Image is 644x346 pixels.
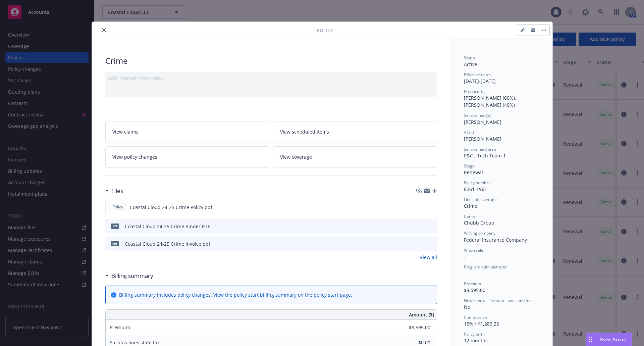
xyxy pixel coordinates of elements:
[600,336,626,342] span: Nova Assist
[317,27,333,34] span: Policy
[110,324,130,331] span: Premium
[273,121,437,142] a: View scheduled items
[464,304,470,310] span: No
[464,55,476,61] span: Status
[280,153,312,160] span: View coverage
[110,339,160,346] span: Surplus lines state tax
[464,270,466,277] span: -
[428,204,434,211] button: preview file
[391,323,434,333] input: 0.00
[111,204,124,210] span: Policy
[428,223,434,230] button: preview file
[105,146,269,167] a: View policy changes
[464,264,507,270] span: Program administrator
[464,163,475,169] span: Stage
[464,89,486,94] span: Producer(s)
[314,292,351,298] a: policy start page
[464,237,527,243] span: Federal Insurance Company
[464,130,474,135] span: AC(s)
[112,128,139,135] span: View claims
[464,314,487,320] span: Commission
[112,153,157,160] span: View policy changes
[464,197,497,202] span: Lines of coverage
[464,186,487,192] span: 8261-1961
[464,281,481,287] span: Premium
[100,26,108,34] button: close
[464,152,506,159] span: P&C - Tech Team 1
[111,241,119,246] span: pdf
[464,213,477,219] span: Carrier
[111,224,119,229] span: RTF
[108,75,434,82] div: Add internal notes here...
[464,72,491,78] span: Effective dates
[111,187,123,195] h3: Files
[464,287,485,293] span: $8,595.00
[125,240,210,247] div: Coastal Cloud 24-25 Crime Invoice.pdf
[105,55,437,66] div: Crime
[428,240,434,247] button: preview file
[586,333,594,346] div: Drag to move
[464,169,483,176] span: Renewal
[105,121,269,142] a: View claims
[464,61,477,67] span: Active
[111,271,153,280] h3: Billing summary
[464,253,466,260] span: -
[464,203,477,209] span: Crime
[125,223,210,230] div: Coastal Cloud 24-25 Crime Binder.RTF
[464,180,490,186] span: Policy number
[417,204,423,211] button: download file
[464,219,494,226] span: Chubb Group
[464,136,501,142] span: [PERSON_NAME]
[464,112,491,118] span: Service lead(s)
[280,128,329,135] span: View scheduled items
[464,320,499,327] span: 15% / $1,289.25
[464,119,501,125] span: [PERSON_NAME]
[464,95,518,108] span: [PERSON_NAME] (60%), [PERSON_NAME] (40%)
[464,230,495,236] span: Writing company
[464,247,485,253] span: Wholesaler
[418,240,423,247] button: download file
[464,298,534,303] span: Newfront will file state taxes and fees
[464,337,488,344] span: 12 months
[464,72,539,85] div: [DATE] - [DATE]
[273,146,437,167] a: View coverage
[105,271,153,280] div: Billing summary
[586,333,632,346] button: Nova Assist
[409,311,434,318] span: Amount ($)
[418,223,423,230] button: download file
[464,331,485,337] span: Policy term
[420,254,437,261] a: View all
[464,146,497,152] span: Service lead team
[105,187,123,195] div: Files
[130,204,212,211] span: Coastal Cloud 24-25 Crime Policy.pdf
[119,291,352,298] div: Billing summary includes policy changes. View the policy start billing summary on the .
